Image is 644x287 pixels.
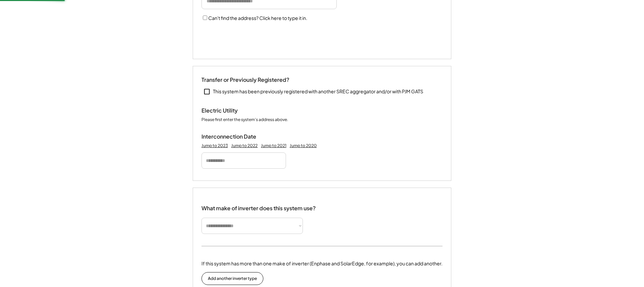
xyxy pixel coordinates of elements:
[213,88,423,95] div: This system has been previously registered with another SREC aggregator and/or with PJM GATS
[201,198,316,213] div: What make of inverter does this system use?
[208,15,307,21] label: Can't find the address? Click here to type it in.
[290,143,317,148] div: Jump to 2020
[201,272,263,285] button: Add another inverter type
[201,260,443,267] div: If this system has more than one make of inverter (Enphase and SolarEdge, for example), you can a...
[231,143,258,148] div: Jump to 2022
[201,143,228,148] div: Jump to 2023
[201,117,288,123] div: Please first enter the system's address above.
[201,107,269,114] div: Electric Utility
[201,133,269,140] div: Interconnection Date
[261,143,286,148] div: Jump to 2021
[201,76,289,83] div: Transfer or Previously Registered?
